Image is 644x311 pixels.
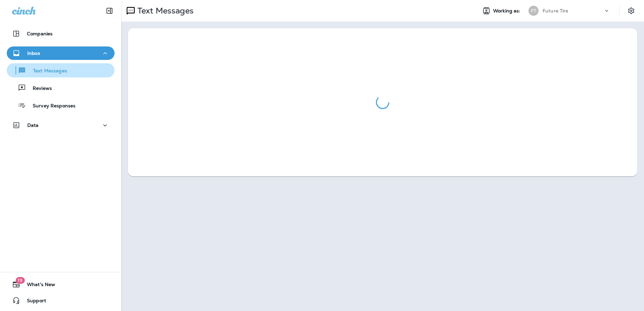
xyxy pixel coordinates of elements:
span: Working as: [493,8,522,14]
button: Collapse Sidebar [100,4,119,18]
span: Support [20,298,46,306]
p: Data [27,123,39,128]
p: Future Tire [543,8,569,13]
button: Reviews [7,81,115,95]
p: Text Messages [26,68,67,74]
button: Survey Responses [7,98,115,112]
button: Data [7,118,115,132]
button: 19What's New [7,278,115,291]
span: What's New [20,282,55,290]
p: Text Messages [135,6,194,16]
button: Companies [7,27,115,40]
p: Reviews [26,85,52,92]
p: Survey Responses [26,103,75,109]
div: FT [528,6,539,16]
span: 19 [15,277,25,284]
button: Text Messages [7,63,115,77]
button: Settings [625,5,637,17]
button: Support [7,294,115,307]
p: Companies [27,31,53,36]
p: Inbox [27,50,40,56]
button: Inbox [7,46,115,60]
